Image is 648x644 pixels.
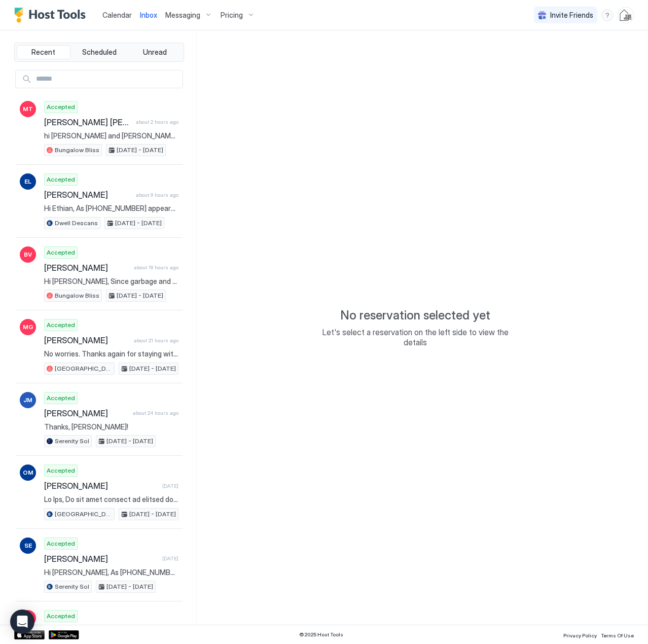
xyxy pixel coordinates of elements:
[106,437,153,446] span: [DATE] - [DATE]
[136,119,178,125] span: about 2 hours ago
[24,541,32,550] span: SE
[102,10,132,20] a: Calendar
[601,632,634,638] span: Terms Of Use
[23,468,33,477] span: OM
[340,308,490,323] span: No reservation selected yet
[129,510,176,519] span: [DATE] - [DATE]
[44,204,178,213] span: Hi Ethian, As [PHONE_NUMBER] appears to be a non-US phone number, we will be unable to receive yo...
[49,630,79,639] a: Google Play Store
[10,610,34,634] div: Open Intercom Messenger
[133,410,178,416] span: about 24 hours ago
[44,568,178,577] span: Hi [PERSON_NAME], As [PHONE_NUMBER] appears to be a non-US phone number, we will be unable to rec...
[24,250,32,259] span: BV
[47,466,75,475] span: Accepted
[314,327,517,347] span: Let's select a reservation on the left side to view the details
[44,131,178,140] span: hi [PERSON_NAME] and [PERSON_NAME]. we are a retired couple traveling with our Cavachon Carmel. w...
[299,631,343,638] span: © 2025 Host Tools
[143,48,167,57] span: Unread
[44,554,158,564] span: [PERSON_NAME]
[162,483,178,489] span: [DATE]
[134,264,178,271] span: about 19 hours ago
[82,48,117,57] span: Scheduled
[106,582,153,591] span: [DATE] - [DATE]
[128,45,182,59] button: Unread
[563,629,597,640] a: Privacy Policy
[47,393,75,403] span: Accepted
[136,192,178,198] span: about 9 hours ago
[55,291,99,300] span: Bungalow Bliss
[55,146,99,155] span: Bungalow Bliss
[55,582,89,591] span: Serenity Sol
[14,43,184,62] div: tab-group
[129,364,176,373] span: [DATE] - [DATE]
[115,219,162,228] span: [DATE] - [DATE]
[44,422,178,432] span: Thanks, [PERSON_NAME]!
[563,632,597,638] span: Privacy Policy
[47,175,75,184] span: Accepted
[23,323,33,332] span: MG
[47,248,75,257] span: Accepted
[618,7,634,23] div: User profile
[550,11,593,20] span: Invite Friends
[117,291,163,300] span: [DATE] - [DATE]
[32,70,183,88] input: Input Field
[44,495,178,504] span: Lo Ips, Do sit amet consect ad elitsed doe te Incididu Utlab etd magnaa en adminim ven qui nostru...
[44,349,178,359] span: No worries. Thanks again for staying with us and for informing us of your departure from [GEOGRAP...
[44,481,158,491] span: [PERSON_NAME]
[44,190,132,200] span: [PERSON_NAME]
[44,335,130,345] span: [PERSON_NAME]
[23,396,32,405] span: JM
[44,263,130,273] span: [PERSON_NAME]
[140,11,157,19] span: Inbox
[17,45,70,59] button: Recent
[55,510,112,519] span: [GEOGRAPHIC_DATA]
[140,10,157,20] a: Inbox
[24,177,31,186] span: EL
[31,48,55,57] span: Recent
[165,11,200,20] span: Messaging
[221,11,243,20] span: Pricing
[47,612,75,621] span: Accepted
[102,11,132,19] span: Calendar
[47,320,75,330] span: Accepted
[14,630,45,639] a: App Store
[134,337,178,344] span: about 21 hours ago
[14,8,90,23] a: Host Tools Logo
[162,555,178,562] span: [DATE]
[47,102,75,112] span: Accepted
[55,219,98,228] span: Dwell Descans
[601,9,614,21] div: menu
[73,45,126,59] button: Scheduled
[55,364,112,373] span: [GEOGRAPHIC_DATA]
[601,629,634,640] a: Terms Of Use
[44,408,129,418] span: [PERSON_NAME]
[44,117,132,127] span: [PERSON_NAME] [PERSON_NAME]
[23,104,33,114] span: MT
[47,539,75,548] span: Accepted
[117,146,163,155] span: [DATE] - [DATE]
[55,437,89,446] span: Serenity Sol
[44,277,178,286] span: Hi [PERSON_NAME], Since garbage and recycling is collected for Bungalow Bliss every [DATE] mornin...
